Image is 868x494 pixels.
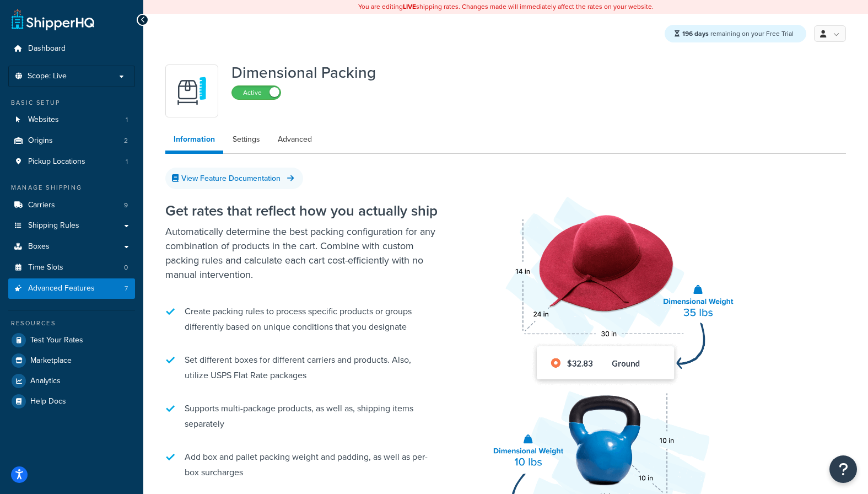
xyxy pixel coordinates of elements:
[8,278,135,299] a: Advanced Features7
[8,319,135,328] div: Resources
[403,2,416,12] b: LIVE
[172,72,211,110] img: DTVBYsAAAAAASUVORK5CYII=
[165,224,441,282] p: Automatically determine the best packing configuration for any combination of products in the car...
[30,397,66,406] span: Help Docs
[28,263,63,272] span: Time Slots
[28,284,95,293] span: Advanced Features
[8,195,135,216] li: Carriers
[125,284,128,293] span: 7
[8,110,135,130] a: Websites1
[232,86,281,99] label: Active
[8,131,135,151] a: Origins2
[682,29,709,39] strong: 196 days
[28,242,50,251] span: Boxes
[682,29,794,39] span: remaining on your Free Trial
[8,131,135,151] li: Origins
[30,356,72,366] span: Marketplace
[165,347,441,389] li: Set different boxes for different carriers and products. Also, utilize USPS Flat Rate packages
[30,336,83,345] span: Test Your Rates
[8,278,135,299] li: Advanced Features
[829,455,857,483] button: Open Resource Center
[231,65,376,81] h1: Dimensional Packing
[165,395,441,437] li: Supports multi-package products, as well as, shipping items separately
[8,183,135,192] div: Manage Shipping
[8,330,135,350] a: Test Your Rates
[124,136,128,146] span: 2
[28,72,67,81] span: Scope: Live
[8,371,135,391] a: Analytics
[124,201,128,210] span: 9
[126,115,128,125] span: 1
[126,157,128,167] span: 1
[224,128,268,151] a: Settings
[8,257,135,278] li: Time Slots
[269,128,320,151] a: Advanced
[28,221,79,230] span: Shipping Rules
[28,157,85,167] span: Pickup Locations
[8,152,135,172] li: Pickup Locations
[165,203,441,219] h2: Get rates that reflect how you actually ship
[124,263,128,272] span: 0
[8,351,135,370] a: Marketplace
[8,110,135,130] li: Websites
[165,444,441,486] li: Add box and pallet packing weight and padding, as well as per-box surcharges
[8,152,135,172] a: Pickup Locations1
[28,136,53,146] span: Origins
[165,128,223,154] a: Information
[165,298,441,340] li: Create packing rules to process specific products or groups differently based on unique condition...
[8,391,135,411] a: Help Docs
[28,44,66,53] span: Dashboard
[165,168,303,189] a: View Feature Documentation
[8,257,135,278] a: Time Slots0
[30,377,61,386] span: Analytics
[8,195,135,216] a: Carriers9
[8,98,135,108] div: Basic Setup
[28,115,59,125] span: Websites
[8,216,135,236] a: Shipping Rules
[8,39,135,59] a: Dashboard
[8,237,135,257] a: Boxes
[28,201,55,210] span: Carriers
